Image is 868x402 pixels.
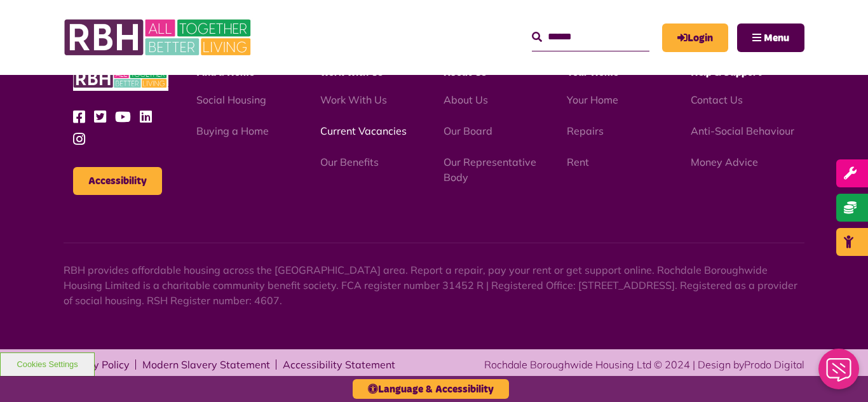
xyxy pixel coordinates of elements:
a: Privacy Policy [64,359,130,370]
a: About Us [444,93,488,106]
button: Navigation [737,23,804,52]
a: Our Representative Body [444,156,536,184]
iframe: Netcall Web Assistant for live chat [811,345,868,402]
a: Rent [567,156,589,168]
span: Menu [764,33,789,43]
img: RBH [73,66,168,91]
a: Money Advice [691,156,758,168]
a: Modern Slavery Statement - open in a new tab [142,359,270,370]
a: Your Home [567,93,618,106]
button: Accessibility [73,167,162,195]
p: RBH provides affordable housing across the [GEOGRAPHIC_DATA] area. Report a repair, pay your rent... [64,262,804,308]
a: Work With Us [320,93,387,106]
button: Language & Accessibility [353,379,509,399]
a: Anti-Social Behaviour [691,124,794,137]
a: Contact Us [691,93,743,106]
a: Buying a Home [196,124,269,137]
a: Social Housing - open in a new tab [196,93,266,106]
a: Repairs [567,124,604,137]
div: Rochdale Boroughwide Housing Ltd © 2024 | Design by [484,357,804,372]
a: Prodo Digital - open in a new tab [744,358,804,371]
img: RBH [64,13,254,62]
a: MyRBH [662,23,728,52]
a: Accessibility Statement [283,359,395,370]
a: Our Benefits [320,156,379,168]
a: Current Vacancies [320,124,407,137]
input: Search [532,23,649,51]
a: Our Board [444,124,492,137]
